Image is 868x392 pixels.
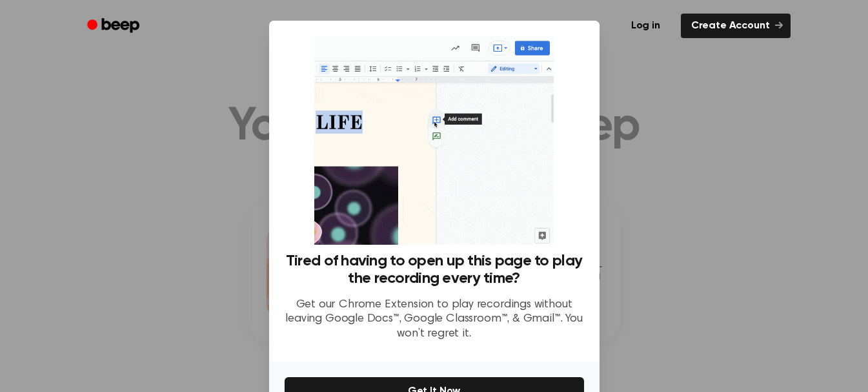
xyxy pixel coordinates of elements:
h3: Tired of having to open up this page to play the recording every time? [285,253,584,287]
p: Get our Chrome Extension to play recordings without leaving Google Docs™, Google Classroom™, & Gm... [285,298,584,342]
a: Beep [78,14,151,39]
img: Beep extension in action [314,36,554,245]
a: Log in [618,11,673,41]
a: Create Account [681,14,791,38]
